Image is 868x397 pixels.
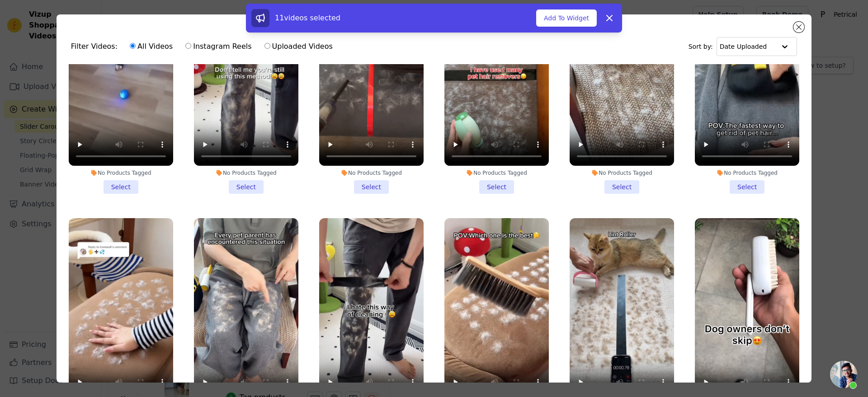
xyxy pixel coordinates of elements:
div: Sort by: [689,37,797,56]
label: Instagram Reels [185,41,252,52]
label: Uploaded Videos [264,41,333,52]
label: All Videos [129,41,173,52]
div: Filter Videos: [71,36,338,57]
div: No Products Tagged [69,169,173,177]
div: No Products Tagged [444,169,549,177]
a: Open chat [830,361,857,388]
button: Add To Widget [536,9,597,27]
div: No Products Tagged [570,169,674,177]
div: No Products Tagged [194,169,298,177]
span: 11 videos selected [275,14,340,22]
div: No Products Tagged [695,169,799,177]
div: No Products Tagged [319,169,424,177]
